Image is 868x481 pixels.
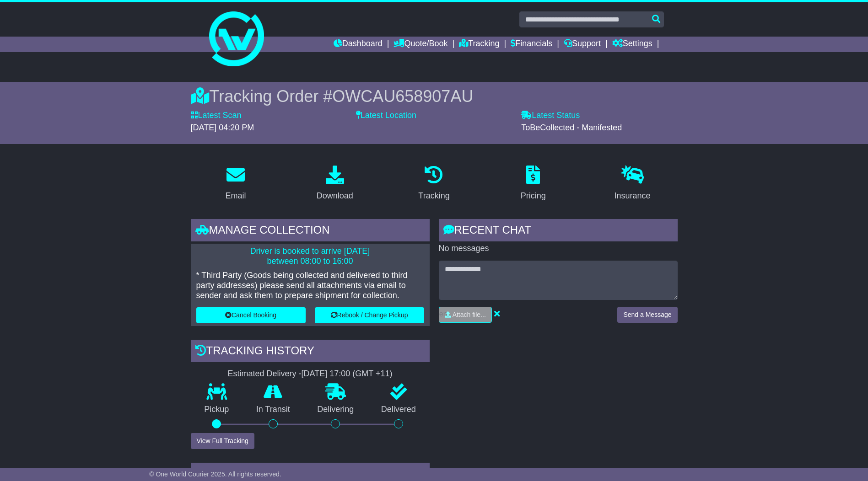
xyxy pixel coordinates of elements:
label: Latest Status [521,111,580,121]
button: Rebook / Change Pickup [315,307,424,323]
a: Insurance [609,162,657,205]
label: Latest Location [356,111,416,121]
p: Delivering [304,405,368,415]
p: * Third Party (Goods being collected and delivered to third party addresses) please send all atta... [196,271,424,300]
p: Pickup [191,405,243,415]
div: Email [225,190,246,202]
span: OWCAU658907AU [332,87,473,106]
a: Pricing [515,162,552,205]
p: Driver is booked to arrive [DATE] between 08:00 to 16:00 [196,246,424,266]
a: Download [311,162,359,205]
label: Latest Scan [191,111,242,121]
a: Tracking [412,162,455,205]
span: ToBeCollected - Manifested [521,123,622,132]
div: Insurance [615,190,651,202]
span: [DATE] 04:20 PM [191,123,254,132]
div: Tracking [418,190,449,202]
span: © One World Courier 2025. All rights reserved. [149,470,281,478]
p: Delivered [367,405,430,415]
a: Financials [511,37,552,52]
div: Pricing [521,190,546,202]
div: RECENT CHAT [439,219,678,244]
a: Dashboard [334,37,383,52]
a: Settings [612,37,652,52]
a: Email [219,162,252,205]
a: Tracking [459,37,499,52]
div: Download [317,190,353,202]
button: View Full Tracking [191,433,254,449]
div: Tracking history [191,340,430,364]
div: Estimated Delivery - [191,369,430,379]
button: Send a Message [617,307,677,323]
a: Quote/Book [394,37,447,52]
p: In Transit [243,405,304,415]
div: Manage collection [191,219,430,244]
div: Tracking Order # [191,86,678,106]
p: No messages [439,244,678,254]
button: Cancel Booking [196,307,306,323]
div: [DATE] 17:00 (GMT +11) [302,369,393,379]
a: Support [564,37,601,52]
